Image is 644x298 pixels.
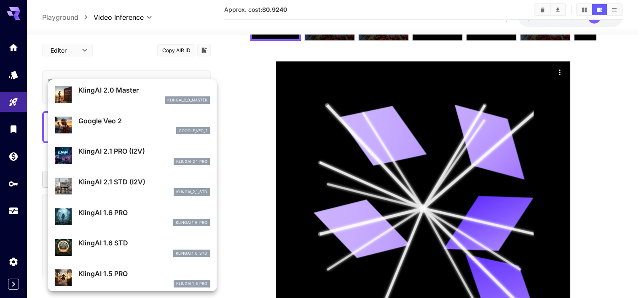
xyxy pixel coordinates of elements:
p: klingai_1_6_pro [176,220,207,226]
div: KlingAI 1.6 STDklingai_1_6_std [55,234,210,260]
div: KlingAI 1.6 PROklingai_1_6_pro [55,204,210,230]
div: KlingAI 2.0 Masterklingai_2_0_master [55,82,210,107]
p: KlingAI 2.1 PRO (I2V) [78,146,210,156]
div: KlingAI 2.1 PRO (I2V)klingai_2_1_pro [55,143,210,168]
p: klingai_1_5_pro [176,281,207,287]
p: KlingAI 1.6 STD [78,238,210,248]
p: klingai_2_1_std [176,189,207,195]
p: Google Veo 2 [78,116,210,126]
p: KlingAI 1.5 PRO [78,269,210,279]
p: KlingAI 2.0 Master [78,85,210,95]
p: KlingAI 2.1 STD (I2V) [78,177,210,187]
p: klingai_2_0_master [167,97,207,103]
div: KlingAI 1.5 PROklingai_1_5_pro [55,265,210,291]
p: klingai_2_1_pro [176,159,207,165]
p: klingai_1_6_std [176,250,207,256]
p: KlingAI 1.6 PRO [78,208,210,218]
div: Google Veo 2google_veo_2 [55,112,210,138]
div: KlingAI 2.1 STD (I2V)klingai_2_1_std [55,173,210,199]
p: google_veo_2 [179,128,207,134]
